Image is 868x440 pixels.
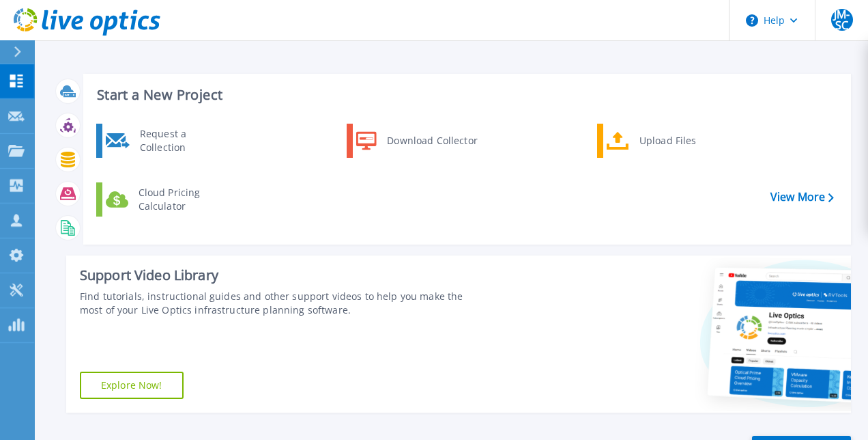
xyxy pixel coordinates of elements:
a: Cloud Pricing Calculator [96,182,236,217]
a: Download Collector [347,124,487,158]
a: Explore Now! [80,372,184,399]
div: Cloud Pricing Calculator [132,186,233,213]
h3: Start a New Project [97,87,833,102]
a: View More [770,191,834,204]
div: Download Collector [380,127,483,154]
div: Upload Files [633,127,734,154]
a: Upload Files [597,124,737,158]
div: Find tutorials, instructional guides and other support videos to help you make the most of your L... [80,290,488,317]
span: JM-SC [831,9,853,31]
div: Support Video Library [80,266,488,284]
a: Request a Collection [96,124,236,158]
div: Request a Collection [133,127,233,154]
